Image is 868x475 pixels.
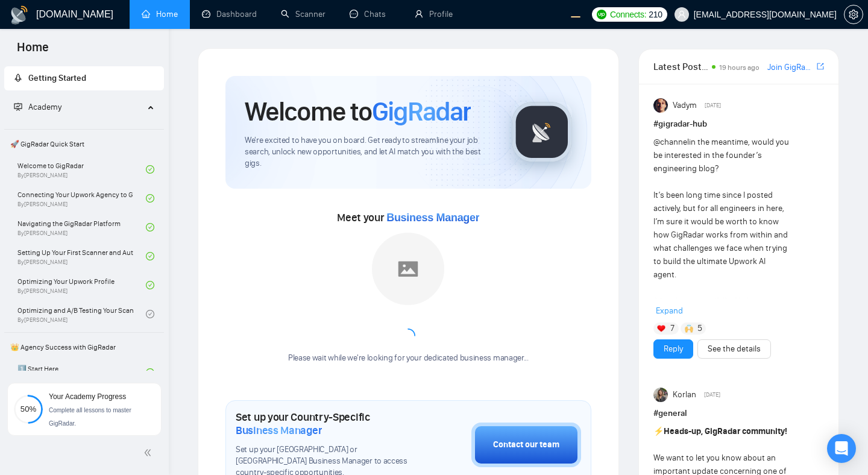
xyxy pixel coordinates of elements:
[386,212,479,224] span: Business Manager
[17,156,146,183] a: Welcome to GigRadarBy[PERSON_NAME]
[146,281,154,289] span: check-circle
[236,424,322,437] span: Business Manager
[372,233,444,305] img: placeholder.png
[817,61,824,72] a: export
[146,194,154,203] span: check-circle
[649,8,662,21] span: 210
[14,102,22,111] span: fund-projection-screen
[17,243,146,269] a: Setting Up Your First Scanner and Auto-BidderBy[PERSON_NAME]
[281,353,536,364] div: Please wait while we're looking for your dedicated business manager...
[49,407,131,427] span: Complete all lessons to master GigRadar.
[281,9,325,19] a: searchScanner
[337,211,479,224] span: Meet your
[5,335,163,359] span: 👑 Agency Success with GigRadar
[28,102,61,112] span: Academy
[767,61,814,74] a: Join GigRadar Slack Community
[719,63,759,72] span: 19 hours ago
[653,407,824,420] h1: # general
[415,9,453,19] a: userProfile
[146,310,154,318] span: check-circle
[653,118,824,131] h1: # gigradar-hub
[657,324,665,333] img: ❤️
[146,368,154,377] span: check-circle
[400,327,417,344] span: loading
[610,8,646,21] span: Connects:
[844,5,863,24] button: setting
[653,339,693,359] button: Reply
[146,223,154,231] span: check-circle
[5,132,163,156] span: 🚀 GigRadar Quick Start
[844,10,863,19] a: setting
[350,9,391,19] a: messageChats
[697,322,702,335] span: 5
[372,95,471,128] span: GigRadar
[17,359,146,386] a: 1️⃣ Start Here
[678,10,686,19] span: user
[14,405,43,413] span: 50%
[14,102,61,112] span: Academy
[708,342,761,356] a: See the details
[653,388,668,402] img: Korlan
[697,339,771,359] button: See the details
[670,322,675,335] span: 7
[512,102,572,162] img: gigradar-logo.png
[49,392,126,401] span: Your Academy Progress
[7,39,58,64] span: Home
[656,306,683,316] span: Expand
[146,165,154,174] span: check-circle
[844,10,863,19] span: setting
[245,135,492,169] span: We're excited to have you on board. Get ready to streamline your job search, unlock new opportuni...
[202,9,257,19] a: dashboardDashboard
[28,73,86,83] span: Getting Started
[705,100,721,111] span: [DATE]
[653,137,689,147] span: @channel
[17,301,146,327] a: Optimizing and A/B Testing Your Scanner for Better ResultsBy[PERSON_NAME]
[664,426,787,436] strong: Heads-up, GigRadar community!
[673,99,697,112] span: Vadym
[685,324,693,333] img: 🙌
[143,447,156,459] span: double-left
[142,9,178,19] a: homeHome
[817,61,824,71] span: export
[471,423,581,467] button: Contact our team
[597,10,606,19] img: upwork-logo.png
[673,388,696,401] span: Korlan
[245,95,471,128] h1: Welcome to
[17,272,146,298] a: Optimizing Your Upwork ProfileBy[PERSON_NAME]
[653,426,664,436] span: ⚡
[653,59,708,74] span: Latest Posts from the GigRadar Community
[4,66,164,90] li: Getting Started
[17,214,146,241] a: Navigating the GigRadar PlatformBy[PERSON_NAME]
[10,5,29,25] img: logo
[146,252,154,260] span: check-circle
[493,438,559,451] div: Contact our team
[14,74,22,82] span: rocket
[704,389,720,400] span: [DATE]
[653,98,668,113] img: Vadym
[827,434,856,463] div: Open Intercom Messenger
[236,411,411,437] h1: Set up your Country-Specific
[17,185,146,212] a: Connecting Your Upwork Agency to GigRadarBy[PERSON_NAME]
[664,342,683,356] a: Reply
